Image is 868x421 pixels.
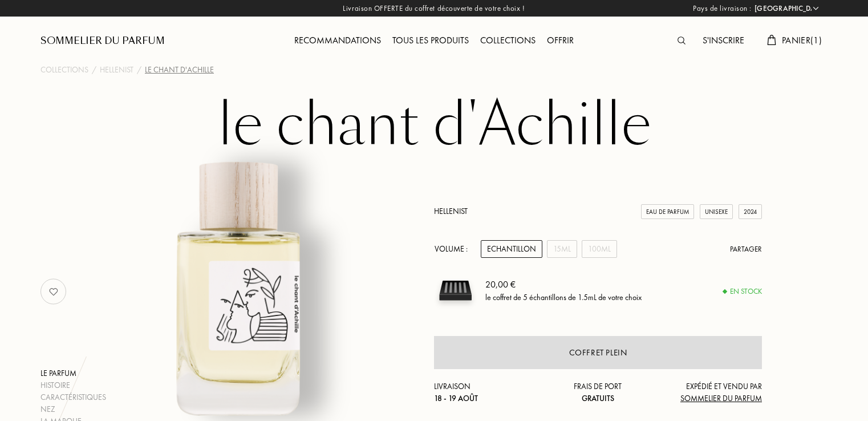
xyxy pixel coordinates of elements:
[40,391,106,403] div: Caractéristiques
[289,34,387,46] a: Recommandations
[739,204,762,220] div: 2024
[541,34,579,48] div: Offrir
[434,206,468,216] a: Hellenist
[693,3,752,14] span: Pays de livraison :
[149,94,719,156] h1: le chant d'Achille
[137,64,141,76] div: /
[700,204,733,220] div: Unisexe
[42,280,65,303] img: no_like_p.png
[387,34,474,46] a: Tous les produits
[543,380,653,404] div: Frais de port
[697,34,750,46] a: S'inscrire
[641,204,694,220] div: Eau de Parfum
[434,240,474,258] div: Volume :
[652,380,762,404] div: Expédié et vendu par
[582,240,617,258] div: 100mL
[92,64,96,76] div: /
[474,34,541,48] div: Collections
[697,34,750,48] div: S'inscrire
[541,34,579,46] a: Offrir
[680,393,762,403] span: Sommelier du Parfum
[547,240,577,258] div: 15mL
[40,367,106,379] div: Le parfum
[40,64,88,76] a: Collections
[289,34,387,48] div: Recommandations
[434,380,543,404] div: Livraison
[40,379,106,391] div: Histoire
[474,34,541,46] a: Collections
[481,240,542,258] div: Echantillon
[678,37,686,44] img: search_icn.svg
[569,346,627,359] div: Coffret plein
[582,393,614,403] span: Gratuits
[723,286,762,297] div: En stock
[485,292,642,303] div: le coffret de 5 échantillons de 1.5mL de votre choix
[782,34,822,46] span: Panier ( 1 )
[730,244,762,255] div: Partager
[434,393,478,403] span: 18 - 19 août
[434,269,477,312] img: sample box
[100,64,133,76] a: Hellenist
[40,403,106,415] div: Nez
[145,64,214,76] div: le chant d'Achille
[485,278,642,292] div: 20,00 €
[40,34,165,48] a: Sommelier du Parfum
[767,35,776,45] img: cart.svg
[387,34,474,48] div: Tous les produits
